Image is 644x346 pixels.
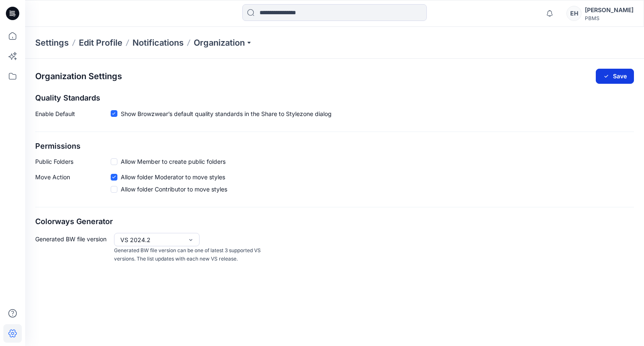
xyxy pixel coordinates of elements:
[566,6,582,21] div: EH
[35,217,634,226] h2: Colorways Generator
[121,185,227,194] span: Allow folder Contributor to move styles
[132,37,184,49] a: Notifications
[35,142,634,151] h2: Permissions
[35,173,111,197] p: Move Action
[585,15,634,21] div: PBMS
[35,37,69,49] p: Settings
[35,94,634,103] h2: Quality Standards
[121,173,225,181] span: Allow folder Moderator to move styles
[596,69,634,84] button: Save
[35,109,111,121] p: Enable Default
[35,72,122,81] h2: Organization Settings
[121,109,332,118] span: Show Browzwear’s default quality standards in the Share to Stylezone dialog
[585,5,634,15] div: [PERSON_NAME]
[120,235,183,244] div: VS 2024.2
[35,233,111,263] p: Generated BW file version
[114,246,263,263] p: Generated BW file version can be one of latest 3 supported VS versions. The list updates with eac...
[121,157,226,166] span: Allow Member to create public folders
[35,157,111,166] p: Public Folders
[79,37,122,49] a: Edit Profile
